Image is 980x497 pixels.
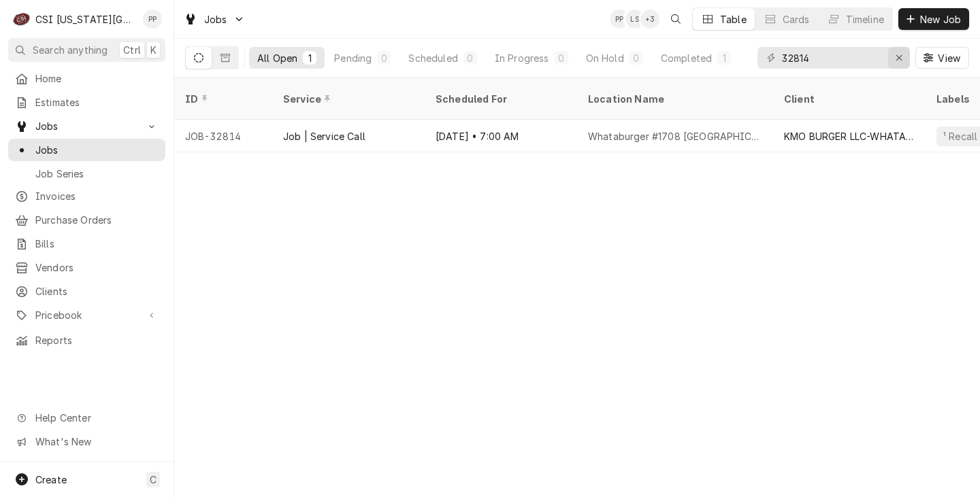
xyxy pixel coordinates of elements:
[8,329,165,352] a: Reports
[625,10,644,29] div: LS
[784,92,912,106] div: Client
[8,162,165,185] a: Job Series
[588,92,759,106] div: Location Name
[495,51,549,65] div: In Progress
[588,129,762,143] div: Whataburger #1708 [GEOGRAPHIC_DATA]
[12,10,31,29] div: CSI Kansas City's Avatar
[150,473,157,487] span: C
[178,8,250,31] a: Go to Jobs
[557,51,566,65] div: 0
[35,213,159,227] span: Purchase Orders
[12,10,31,29] div: C
[8,256,165,279] a: Vendors
[8,233,165,255] a: Bills
[915,47,969,69] button: View
[783,12,810,27] div: Cards
[8,139,165,161] a: Jobs
[625,10,644,29] div: Lindy Springer's Avatar
[334,51,372,65] div: Pending
[35,308,138,322] span: Pricebook
[8,115,165,137] a: Go to Jobs
[586,51,624,65] div: On Hold
[935,51,963,65] span: View
[720,51,728,65] div: 1
[380,51,388,65] div: 0
[846,12,884,27] div: Timeline
[8,430,165,453] a: Go to What's New
[665,8,687,30] button: Open search
[466,51,474,65] div: 0
[35,143,159,157] span: Jobs
[306,51,314,65] div: 1
[8,91,165,114] a: Estimates
[185,92,259,106] div: ID
[35,411,157,425] span: Help Center
[917,12,964,27] span: New Job
[35,119,138,133] span: Jobs
[35,237,159,251] span: Bills
[8,185,165,207] a: Invoices
[123,43,141,57] span: Ctrl
[174,120,272,152] div: JOB-32814
[8,67,165,90] a: Home
[35,333,159,347] span: Reports
[8,407,165,429] a: Go to Help Center
[35,95,159,109] span: Estimates
[8,280,165,303] a: Clients
[35,474,67,485] span: Create
[436,92,563,106] div: Scheduled For
[8,209,165,231] a: Purchase Orders
[204,12,227,27] span: Jobs
[784,129,915,143] div: KMO BURGER LLC-WHATABURGER
[150,43,157,57] span: K
[720,12,747,27] div: Table
[143,10,162,29] div: Philip Potter's Avatar
[425,120,577,152] div: [DATE] • 7:00 AM
[35,284,159,298] span: Clients
[610,10,629,29] div: Philip Potter's Avatar
[35,167,159,181] span: Job Series
[888,47,910,69] button: Erase input
[35,260,159,275] span: Vendors
[8,38,165,62] button: Search anythingCtrlK
[35,12,135,27] div: CSI [US_STATE][GEOGRAPHIC_DATA]
[143,10,162,29] div: PP
[35,434,157,449] span: What's New
[8,304,165,326] a: Go to Pricebook
[610,10,629,29] div: PP
[35,189,159,203] span: Invoices
[257,51,297,65] div: All Open
[35,71,159,86] span: Home
[661,51,712,65] div: Completed
[640,10,659,29] div: + 3
[782,47,884,69] input: Keyword search
[283,129,365,143] div: Job | Service Call
[632,51,640,65] div: 0
[283,92,411,106] div: Service
[33,43,108,57] span: Search anything
[408,51,457,65] div: Scheduled
[898,8,969,30] button: New Job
